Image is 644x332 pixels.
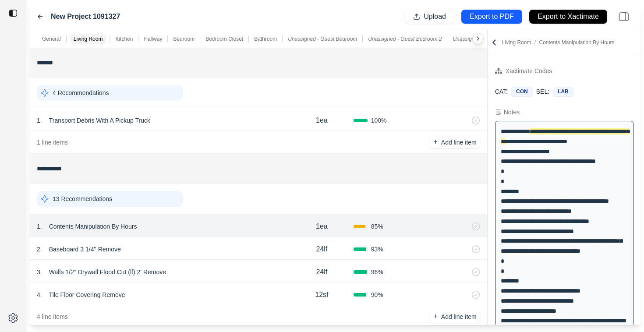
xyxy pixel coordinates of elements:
button: Export to Xactimate [529,10,607,24]
p: Unassigned - Guest Bathroom [453,35,523,42]
img: toggle sidebar [9,9,18,18]
p: SEL: [536,87,549,96]
p: 24lf [316,244,328,254]
span: / [531,39,539,46]
p: Bedroom [173,35,195,42]
p: Kitchen [115,35,133,42]
p: 12sf [315,290,328,300]
p: Walls 1/2'' Drywall Flood Cut (lf) 2' Remove [46,266,170,278]
p: 1 line items [37,138,68,147]
button: Upload [405,10,454,24]
p: Hallway [144,35,162,42]
button: Export to PDF [461,10,522,24]
p: 2 . [37,245,42,254]
span: Contents Manipulation By Hours [539,39,614,46]
p: General [42,35,61,42]
p: CAT: [495,87,508,96]
p: Unassigned - Guest Bedroom [288,35,357,42]
p: Bedroom Closet [205,35,243,42]
p: Bathroom [254,35,277,42]
span: 96 % [371,268,383,276]
p: 4 line items [37,312,68,321]
p: + [433,311,437,321]
p: + [433,137,437,147]
p: Export to PDF [470,12,513,22]
p: Add line item [441,138,477,147]
p: Transport Debris With A Pickup Truck [46,114,154,127]
img: right-panel.svg [614,7,633,26]
span: 100 % [371,116,387,125]
span: 90 % [371,290,383,299]
p: 1ea [316,115,328,126]
p: 13 Recommendations [53,194,112,203]
div: Notes [504,108,520,117]
p: Contents Manipulation By Hours [46,220,141,233]
p: Tile Floor Covering Remove [46,289,129,301]
p: Baseboard 3 1/4'' Remove [46,243,124,255]
p: Export to Xactimate [538,12,599,22]
p: 1 . [37,116,42,125]
p: Unassigned - Guest Bedroom 2 [368,35,442,42]
p: Upload [424,12,446,22]
p: Living Room [74,35,103,42]
p: 1ea [316,221,328,232]
div: Xactimate Codes [506,66,552,76]
span: 93 % [371,245,383,254]
button: +Add line item [430,136,480,148]
p: 4 Recommendations [53,88,109,97]
p: 24lf [316,267,328,277]
label: New Project 1091327 [51,11,120,22]
p: Living Room [502,39,615,46]
p: Add line item [441,312,477,321]
div: CON [511,87,533,96]
p: 3 . [37,268,42,276]
p: 1 . [37,222,42,231]
div: LAB [553,87,573,96]
button: +Add line item [430,311,480,323]
p: 4 . [37,290,42,299]
span: 85 % [371,222,383,231]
